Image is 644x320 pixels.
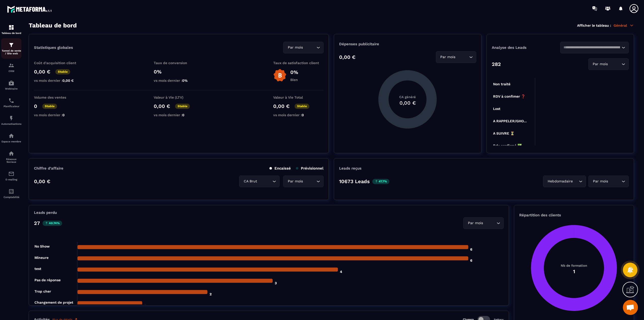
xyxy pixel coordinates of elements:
tspan: Pas de réponse [34,278,61,282]
p: Tableau de bord [1,32,21,34]
img: email [8,171,14,177]
p: Encaissé [269,166,291,171]
p: 10673 Leads [339,178,370,184]
p: Coût d'acquisition client [34,61,84,65]
span: CA Brut [243,179,258,184]
p: Automatisations [1,123,21,125]
div: Search for option [543,176,586,187]
tspan: Changement de projet [34,300,73,305]
p: vs mois dernier : [154,78,204,83]
p: vs mois dernier : [34,113,84,117]
p: 0,00 € [273,103,290,109]
p: Bien [290,78,298,82]
input: Search for option [457,54,468,60]
a: automationsautomationsEspace membre [1,129,21,147]
p: Stable [55,69,70,74]
span: 0% [182,78,188,83]
p: Espace membre [1,140,21,143]
span: Par mois [467,220,484,226]
p: Comptabilité [1,196,21,198]
tspan: Rdv confirmé ✅ [493,144,522,148]
p: Analyse des Leads [492,45,560,50]
tspan: A SUIVRE ⏳ [493,131,515,136]
p: vs mois dernier : [34,78,84,83]
span: Par mois [592,61,609,67]
p: 0,00 € [34,178,50,184]
p: Afficher le tableau : [577,23,611,27]
tspan: RDV à confimer ❓ [493,94,526,99]
div: Search for option [588,58,629,70]
p: Volume des ventes [34,95,84,99]
span: 0 [62,113,65,117]
span: Par mois [439,54,457,60]
tspan: Mineure [34,256,49,260]
p: 282 [492,61,501,67]
div: Search for option [463,217,504,229]
span: 0 [302,113,304,117]
p: Leads reçus [339,166,361,171]
p: vs mois dernier : [273,113,324,117]
p: Chiffre d’affaire [34,166,63,171]
p: Stable [42,104,57,109]
span: Hebdomadaire [546,179,574,184]
img: automations [8,133,14,139]
p: Prévisionnel [296,166,324,171]
input: Search for option [258,179,271,184]
tspan: No Show [34,244,50,248]
img: b-badge-o.b3b20ee6.svg [273,69,287,82]
tspan: A RAPPELER/GHO... [493,119,527,123]
input: Search for option [563,45,620,50]
input: Search for option [574,179,578,184]
input: Search for option [304,45,315,50]
p: 0,00 € [339,54,355,60]
div: Search for option [560,42,629,53]
p: Planificateur [1,105,21,108]
img: formation [8,42,14,48]
p: Leads perdu [34,210,57,215]
img: automations [8,80,14,86]
a: formationformationTableau de bord [1,21,21,38]
input: Search for option [304,179,315,184]
img: formation [8,62,14,68]
div: Search for option [239,176,279,187]
p: 0% [290,69,298,75]
p: E-mailing [1,178,21,181]
img: accountant [8,188,14,194]
p: Statistiques globales [34,45,73,50]
input: Search for option [609,179,620,184]
a: social-networksocial-networkRéseaux Sociaux [1,147,21,167]
p: Général [614,23,634,28]
p: Taux de conversion [154,61,204,65]
img: formation [8,24,14,30]
a: formationformationTunnel de vente / Site web [1,38,21,59]
div: Search for option [436,51,476,63]
p: Taux de satisfaction client [273,61,324,65]
a: emailemailE-mailing [1,167,21,185]
span: 0 [182,113,184,117]
p: 0,00 € [34,69,50,75]
p: 40.74% [43,221,62,226]
p: 0 [34,103,37,109]
input: Search for option [484,220,495,226]
tspan: test [34,267,41,271]
p: CRM [1,70,21,72]
input: Search for option [609,61,620,67]
p: vs mois dernier : [154,113,204,117]
a: automationsautomationsAutomatisations [1,111,21,129]
span: 0,00 € [62,78,74,83]
p: Tunnel de vente / Site web [1,49,21,55]
p: 0% [154,69,204,75]
div: Search for option [588,176,629,187]
img: social-network [8,150,14,156]
p: Stable [295,104,309,109]
p: Dépenses publicitaire [339,42,476,46]
a: formationformationCRM [1,59,21,76]
span: Par mois [287,45,304,50]
p: Valeur à Vie Total [273,95,324,99]
img: logo [7,5,52,14]
a: schedulerschedulerPlanificateur [1,94,21,111]
p: 0,00 € [154,103,170,109]
div: Search for option [283,42,324,53]
p: 27 [34,220,40,226]
p: Stable [175,104,190,109]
